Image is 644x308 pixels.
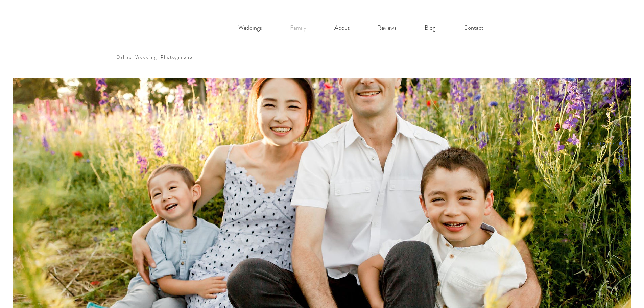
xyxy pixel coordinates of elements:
[363,21,411,35] a: Reviews
[522,140,623,147] a: Top of Page
[276,21,320,35] a: Family
[411,21,450,35] a: Blog
[460,21,487,35] p: Contact
[331,21,353,35] p: About
[421,21,439,35] p: Blog
[522,140,623,168] nav: Page
[116,54,195,61] a: Dallas Wedding Photographer
[374,21,400,35] p: Reviews
[224,21,498,35] nav: Site
[287,21,310,35] p: Family
[450,21,498,35] a: Contact
[320,21,363,35] a: About
[587,140,619,147] span: Top of Page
